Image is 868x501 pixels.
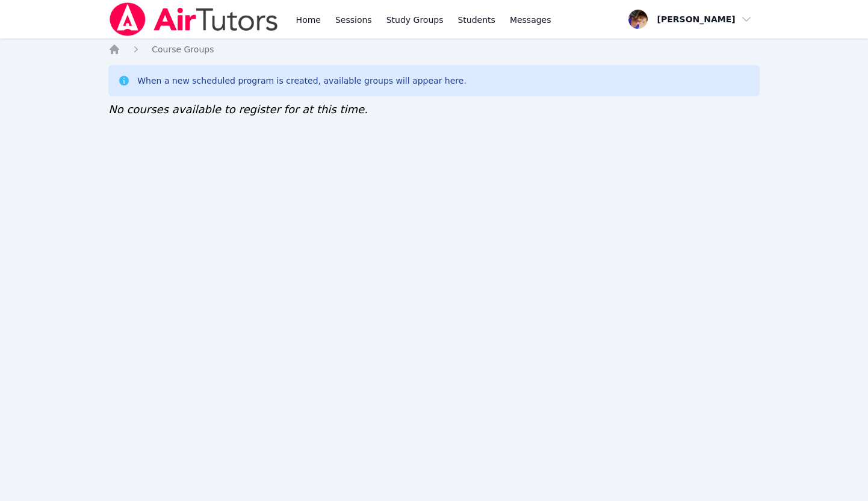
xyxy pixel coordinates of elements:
span: Messages [510,14,551,26]
nav: Breadcrumb [108,43,760,55]
a: Course Groups [152,43,214,55]
div: When a new scheduled program is created, available groups will appear here. [137,75,467,87]
span: No courses available to register for at this time. [108,103,368,116]
img: Air Tutors [108,2,279,36]
span: Course Groups [152,45,214,54]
